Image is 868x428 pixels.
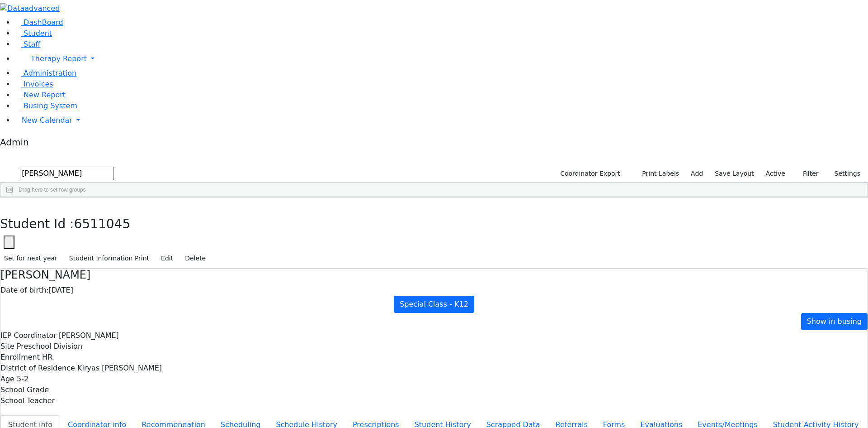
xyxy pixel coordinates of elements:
[14,40,40,48] a: Staff
[711,167,758,181] button: Save Layout
[0,285,868,296] div: [DATE]
[823,167,864,181] button: Settings
[181,251,210,265] button: Delete
[14,91,66,99] a: New Report
[17,342,82,351] span: Preschool Division
[687,167,707,181] a: Add
[157,251,177,265] button: Edit
[0,395,55,406] label: School Teacher
[394,296,474,313] a: Special Class - K12
[14,69,76,77] a: Administration
[24,80,53,88] span: Invoices
[14,101,77,110] a: Busing System
[24,91,66,99] span: New Report
[0,285,49,296] label: Date of birth:
[24,40,40,48] span: Staff
[801,313,868,330] a: Show in busing
[762,167,789,181] label: Active
[0,330,57,341] label: IEP Coordinator
[554,167,624,181] button: Coordinator Export
[20,167,114,180] input: Search
[791,167,823,181] button: Filter
[807,317,862,326] span: Show in busing
[14,80,53,88] a: Invoices
[14,111,868,130] a: New Calendar
[17,375,28,383] span: 5-2
[0,269,868,282] h4: [PERSON_NAME]
[14,18,63,27] a: DashBoard
[24,29,52,38] span: Student
[65,251,153,265] button: Student Information Print
[14,50,868,68] a: Therapy Report
[31,54,87,63] span: Therapy Report
[22,116,72,125] span: New Calendar
[59,331,119,340] span: [PERSON_NAME]
[0,363,75,374] label: District of Residence
[19,187,86,193] span: Drag here to set row groups
[0,341,14,352] label: Site
[24,18,63,27] span: DashBoard
[24,101,77,110] span: Busing System
[0,374,14,385] label: Age
[42,353,52,361] span: HR
[77,364,162,372] span: Kiryas [PERSON_NAME]
[0,385,49,395] label: School Grade
[24,69,76,77] span: Administration
[14,29,52,38] a: Student
[0,352,40,363] label: Enrollment
[74,216,131,231] span: 6511045
[632,167,683,181] button: Print Labels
